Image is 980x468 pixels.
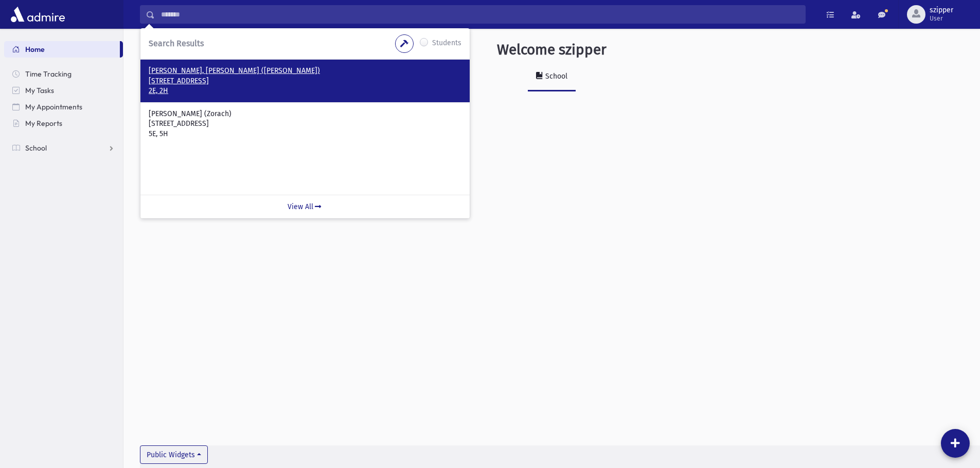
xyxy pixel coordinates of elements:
[155,5,805,24] input: Search
[149,66,461,96] a: [PERSON_NAME], [PERSON_NAME] ([PERSON_NAME]) [STREET_ADDRESS] 2E, 2H
[4,115,123,132] a: My Reports
[930,14,953,23] span: User
[149,109,461,119] p: [PERSON_NAME] (Zorach)
[149,76,461,86] p: [STREET_ADDRESS]
[149,119,461,129] p: [STREET_ADDRESS]
[4,41,120,58] a: Home
[25,45,45,54] span: Home
[149,109,461,139] a: [PERSON_NAME] (Zorach) [STREET_ADDRESS] 5E, 5H
[930,6,953,14] span: szipper
[149,86,461,96] p: 2E, 2H
[432,38,461,50] label: Students
[149,39,204,48] span: Search Results
[4,66,123,82] a: Time Tracking
[25,143,47,153] span: School
[140,445,208,464] button: Public Widgets
[149,66,461,76] p: [PERSON_NAME], [PERSON_NAME] ([PERSON_NAME])
[140,195,470,218] a: View All
[25,119,62,128] span: My Reports
[149,129,461,139] p: 5E, 5H
[4,140,123,156] a: School
[4,99,123,115] a: My Appointments
[8,4,67,25] img: AdmirePro
[497,41,607,59] h3: Welcome szipper
[25,102,82,111] span: My Appointments
[528,63,576,91] a: School
[543,72,567,81] div: School
[25,86,54,95] span: My Tasks
[25,69,72,79] span: Time Tracking
[4,82,123,99] a: My Tasks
